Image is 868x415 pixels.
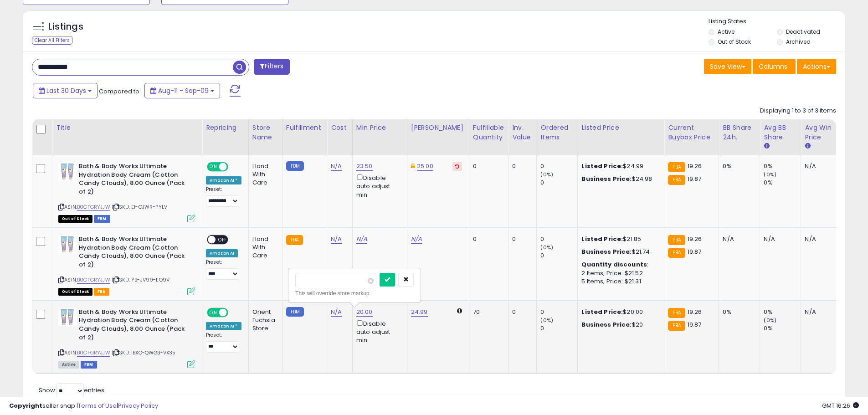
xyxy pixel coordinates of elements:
[581,277,657,286] div: 5 Items, Price: $21.31
[254,59,289,75] button: Filters
[79,162,190,198] b: Bath & Body Works Ultimate Hydration Body Cream (Cotton Candy Clouds), 8.00 Ounce (Pack of 2)
[540,251,577,260] div: 0
[144,83,220,98] button: Aug-11 - Sep-09
[252,123,278,142] div: Store Name
[668,248,685,258] small: FBA
[581,235,657,243] div: $21.85
[540,179,577,187] div: 0
[723,235,753,243] div: N/A
[753,59,796,74] button: Columns
[295,289,414,298] div: This will override store markup
[805,308,835,316] div: N/A
[688,174,702,183] span: 19.87
[805,235,835,243] div: N/A
[581,321,657,329] div: $20
[252,162,275,187] div: Hand With Care
[764,324,801,333] div: 0%
[540,235,577,243] div: 0
[786,38,811,46] label: Archived
[764,142,769,150] small: Avg BB Share.
[581,248,657,256] div: $21.74
[331,307,342,317] a: N/A
[668,308,685,318] small: FBA
[206,332,241,353] div: Preset:
[356,307,373,317] a: 20.00
[206,176,241,184] div: Amazon AI *
[58,361,79,369] span: All listings currently available for purchase on Amazon
[206,249,238,257] div: Amazon AI
[252,235,275,260] div: Hand With Care
[206,186,241,207] div: Preset:
[206,123,245,133] div: Repricing
[764,162,801,170] div: 0%
[581,175,657,183] div: $24.98
[356,123,403,133] div: Min Price
[540,162,577,170] div: 0
[473,162,501,170] div: 0
[58,288,92,296] span: All listings that are currently out of stock and unavailable for purchase on Amazon
[286,161,304,171] small: FBM
[540,171,553,178] small: (0%)
[9,402,158,410] div: seller snap | |
[78,401,117,410] a: Terms of Use
[688,307,702,316] span: 19.26
[158,86,209,95] span: Aug-11 - Sep-09
[118,401,158,410] a: Privacy Policy
[581,320,632,329] b: Business Price:
[331,235,342,244] a: N/A
[208,309,219,317] span: ON
[688,247,702,256] span: 19.87
[668,123,715,142] div: Current Buybox Price
[760,107,836,115] div: Displaying 1 to 3 of 3 items
[77,276,110,284] a: B0CFGRYJJW
[764,179,801,187] div: 0%
[668,235,685,245] small: FBA
[581,235,623,243] b: Listed Price:
[668,162,685,172] small: FBA
[668,175,685,185] small: FBA
[764,317,776,324] small: (0%)
[286,307,304,317] small: FBM
[786,28,820,36] label: Deactivated
[58,215,92,223] span: All listings that are currently out of stock and unavailable for purchase on Amazon
[208,163,219,171] span: ON
[94,215,110,223] span: FBM
[540,123,574,142] div: Ordered Items
[581,174,632,183] b: Business Price:
[723,162,753,170] div: 0%
[39,386,104,395] span: Show: entries
[206,259,241,280] div: Preset:
[46,86,86,95] span: Last 30 Days
[581,261,657,269] div: :
[668,321,685,331] small: FBA
[32,36,72,45] div: Clear All Filters
[512,162,529,170] div: 0
[9,401,42,410] strong: Copyright
[58,308,77,326] img: 41yQXE4lkoL._SL40_.jpg
[581,307,623,316] b: Listed Price:
[764,235,794,243] div: N/A
[56,123,198,133] div: Title
[79,235,190,271] b: Bath & Body Works Ultimate Hydration Body Cream (Cotton Candy Clouds), 8.00 Ounce (Pack of 2)
[718,28,734,36] label: Active
[58,308,195,367] div: ASIN:
[764,308,801,316] div: 0%
[723,308,753,316] div: 0%
[331,162,342,171] a: N/A
[112,276,169,283] span: | SKU: YB-JV99-EO9V
[81,361,97,369] span: FBM
[58,162,77,180] img: 41yQXE4lkoL._SL40_.jpg
[581,123,660,133] div: Listed Price
[77,203,110,211] a: B0CFGRYJJW
[718,38,751,46] label: Out of Stock
[112,349,176,356] span: | SKU: 1BXO-QWGB-VX35
[797,59,836,74] button: Actions
[112,203,167,210] span: | SKU: EI-OJWR-PYLV
[227,309,241,317] span: OFF
[723,123,756,142] div: BB Share 24h.
[417,162,433,171] a: 25.00
[356,318,400,345] div: Disable auto adjust min
[581,308,657,316] div: $20.00
[33,83,98,98] button: Last 30 Days
[805,162,835,170] div: N/A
